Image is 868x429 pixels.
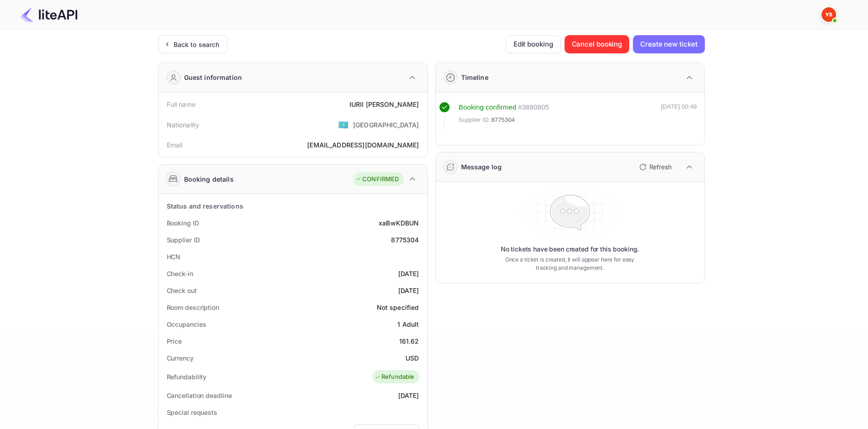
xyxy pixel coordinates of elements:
[459,115,491,125] span: Supplier ID:
[633,35,704,53] button: Create new ticket
[167,336,182,346] div: Price
[167,235,200,245] div: Supplier ID
[167,319,206,329] div: Occupancies
[353,120,419,130] div: [GEOGRAPHIC_DATA]
[184,73,242,82] div: Guest information
[501,245,639,254] p: No tickets have been created for this booking.
[355,175,399,184] div: CONFIRMED
[167,218,199,228] div: Booking ID
[661,102,697,129] div: [DATE] 00:49
[379,218,419,228] div: xaBwKDBUN
[391,235,419,245] div: 8775304
[459,102,517,113] div: Booking confirmed
[634,160,675,174] button: Refresh
[167,99,195,109] div: Full name
[398,286,419,295] div: [DATE]
[375,372,415,382] div: Refundable
[461,162,502,172] div: Message log
[398,391,419,400] div: [DATE]
[518,102,549,113] div: # 3880805
[822,7,836,22] img: Yandex Support
[349,99,419,109] div: IURII [PERSON_NAME]
[167,269,193,278] div: Check-in
[167,140,183,150] div: Email
[565,35,630,53] button: Cancel booking
[167,286,197,295] div: Check out
[167,201,243,211] div: Status and reservations
[461,73,488,82] div: Timeline
[649,162,672,172] p: Refresh
[506,35,561,53] button: Edit booking
[167,372,207,382] div: Refundability
[174,40,220,49] div: Back to search
[399,336,419,346] div: 161.62
[398,269,419,278] div: [DATE]
[167,391,232,400] div: Cancellation deadline
[184,174,234,184] div: Booking details
[167,252,181,262] div: HCN
[167,120,200,130] div: Nationality
[307,140,419,150] div: [EMAIL_ADDRESS][DOMAIN_NAME]
[397,319,419,329] div: 1 Adult
[167,303,219,312] div: Room description
[338,116,349,133] span: United States
[167,408,217,417] div: Special requests
[377,303,419,312] div: Not specified
[406,353,419,363] div: USD
[167,353,194,363] div: Currency
[498,256,642,272] p: Once a ticket is created, it will appear here for easy tracking and management.
[491,115,515,125] span: 8775304
[20,7,77,22] img: LiteAPI Logo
